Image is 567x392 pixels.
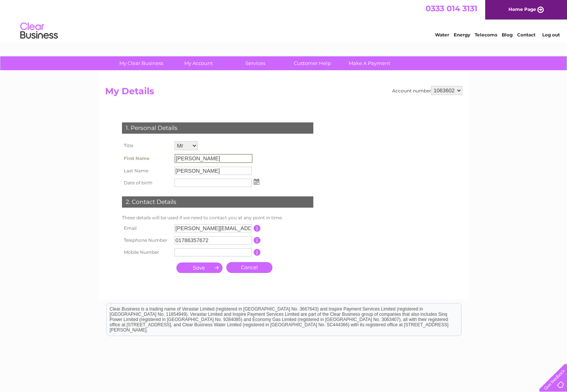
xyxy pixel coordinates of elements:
input: Information [254,237,261,244]
a: Telecoms [475,32,497,38]
a: Customer Help [281,56,343,70]
a: My Clear Business [110,56,172,70]
a: 0333 014 3131 [426,4,477,13]
a: Make A Payment [338,56,400,70]
th: Date of birth [120,177,173,189]
h2: My Details [105,86,462,100]
input: Submit [176,262,223,273]
img: ... [254,179,259,185]
div: Clear Business is a trading name of Verastar Limited (registered in [GEOGRAPHIC_DATA] No. 3667643... [107,4,461,36]
a: Services [224,56,286,70]
div: 2. Contact Details [122,196,313,208]
a: Cancel [226,262,272,273]
div: 1. Personal Details [122,122,313,134]
input: Information [254,249,261,256]
th: Title [120,139,173,152]
a: Blog [502,32,513,38]
th: Last Name [120,165,173,177]
th: First Name [120,152,173,165]
img: logo.png [20,20,58,42]
div: Account number [392,86,462,95]
a: My Account [167,56,229,70]
a: Water [435,32,449,38]
td: These details will be used if we need to contact you at any point in time. [120,213,315,222]
th: Mobile Number [120,246,173,258]
th: Telephone Number [120,234,173,246]
a: Energy [454,32,470,38]
th: Email [120,222,173,234]
a: Log out [542,32,560,38]
a: Contact [517,32,535,38]
input: Information [254,225,261,232]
